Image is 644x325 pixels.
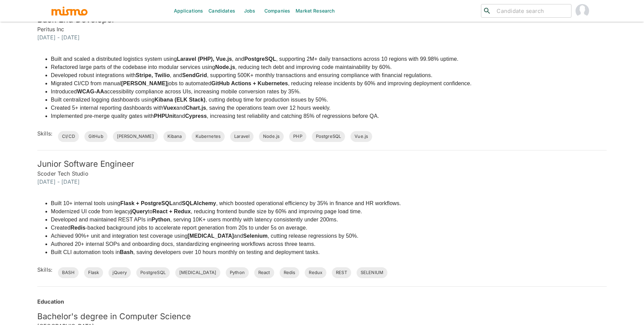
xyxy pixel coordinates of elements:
[51,199,401,207] li: Built 10+ internal tools using and , which boosted operational efficiency by 35% in finance and H...
[51,104,471,112] li: Created 5+ internal reporting dashboards with and , saving the operations team over 12 hours weekly.
[211,80,288,86] strong: GitHub Actions + Kubernetes
[51,96,471,104] li: Built centralized logging dashboards using , cutting debug time for production issues by 50%.
[37,169,607,178] h6: Scoder Tech Studio
[51,6,88,16] img: logo
[153,209,191,214] strong: React + Redux
[51,248,401,256] li: Built CLI automation tools in , saving developers over 10 hours monthly on testing and deployment...
[192,133,225,140] span: Kubernetes
[312,133,345,140] span: PostgreSQL
[37,178,607,186] h6: [DATE] - [DATE]
[108,269,131,276] span: jQuery
[243,233,267,239] strong: Selenium
[177,56,232,62] strong: Laravel (PHP), Vue.js
[37,266,53,274] h6: Skills:
[163,105,176,111] strong: Vuex
[37,25,607,33] h6: Peritus Inc
[84,133,107,140] span: GitHub
[175,269,220,276] span: [MEDICAL_DATA]
[357,269,387,276] span: SELENIUM
[58,133,79,140] span: CI/CD
[51,232,401,240] li: Achieved 90%+ unit and integration test coverage using and , cutting release regressions by 50%.
[154,113,176,119] strong: PHPUnit
[185,105,206,111] strong: Chart.js
[289,133,306,140] span: PHP
[37,33,607,41] h6: [DATE] - [DATE]
[136,72,170,78] strong: Stripe, Twilio
[51,112,471,120] li: Implemented pre-merge quality gates with and , increasing test reliability and catching 85% of re...
[155,97,205,103] strong: Kibana (ELK Stack)
[51,224,401,232] li: Created -backed background jobs to accelerate report generation from 20s to under 5s on average.
[71,225,85,231] strong: Redis
[130,209,148,214] strong: jQuery
[305,269,326,276] span: Redux
[120,249,134,255] strong: Bash
[51,71,471,79] li: Developed robust integrations with , and , supporting 500K+ monthly transactions and ensuring com...
[350,133,372,140] span: Vue.js
[51,55,471,63] li: Built and scaled a distributed logistics system using , and , supporting 2M+ daily transactions a...
[332,269,351,276] span: REST
[163,133,186,140] span: Kibana
[152,217,170,222] strong: Python
[244,56,276,62] strong: PostgreSQL
[494,6,568,16] input: Candidate search
[37,297,607,306] h6: Education
[58,269,79,276] span: BASH
[185,113,207,119] strong: Cypress
[254,269,274,276] span: React
[37,311,607,322] h5: Bachelor's degree in Computer Science
[51,207,401,216] li: Modernized UI code from legacy to , reducing frontend bundle size by 60% and improving page load ...
[182,72,207,78] strong: SendGrid
[187,233,234,239] strong: [MEDICAL_DATA]
[51,88,471,96] li: Introduced accessibility compliance across UIs, increasing mobile conversion rates by 35%.
[121,80,167,86] strong: [PERSON_NAME]
[51,79,471,88] li: Migrated CI/CD from manual jobs to automated , reducing release incidents by 60% and improving de...
[280,269,300,276] span: Redis
[37,129,53,138] h6: Skills:
[84,269,103,276] span: Flask
[51,63,471,71] li: Refactored large parts of the codebase into modular services using , reducing tech debt and impro...
[226,269,249,276] span: Python
[113,133,158,140] span: [PERSON_NAME]
[51,216,401,224] li: Developed and maintained REST APIs in , serving 10K+ users monthly with latency consistently unde...
[215,64,235,70] strong: Node.js
[51,240,401,248] li: Authored 20+ internal SOPs and onboarding docs, standardizing engineering workflows across three ...
[136,269,170,276] span: PostgreSQL
[37,159,607,169] h5: Junior Software Engineer
[576,4,589,18] img: Maria Lujan Ciommo
[230,133,254,140] span: Laravel
[182,200,216,206] strong: SQLAlchemy
[77,89,104,94] strong: WCAG-AA
[120,200,173,206] strong: Flask + PostgreSQL
[259,133,284,140] span: Node.js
